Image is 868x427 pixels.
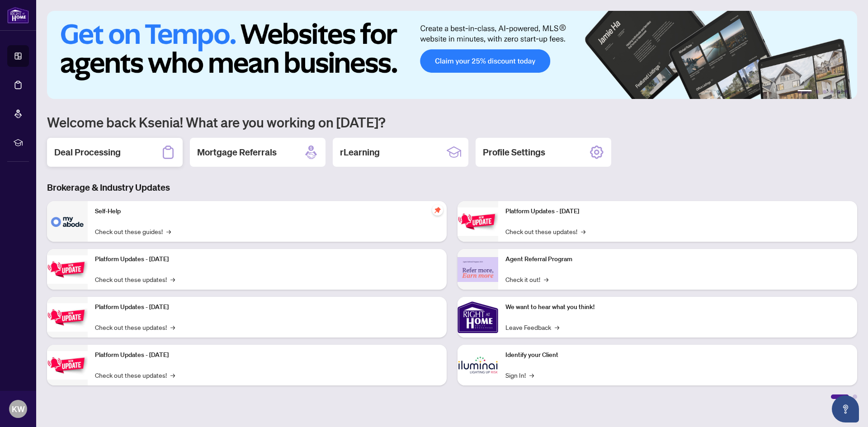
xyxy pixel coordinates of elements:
[95,206,439,216] p: Self-Help
[170,274,175,284] span: →
[7,7,29,23] img: logo
[505,350,850,360] p: Identify your Client
[529,370,534,380] span: →
[830,90,834,94] button: 4
[844,90,848,94] button: 6
[95,274,175,284] a: Check out these updates!→
[837,90,841,94] button: 5
[47,255,88,284] img: Platform Updates - September 16, 2025
[432,205,443,216] span: pushpin
[95,370,175,380] a: Check out these updates!→
[458,207,498,236] img: Platform Updates - June 23, 2025
[505,206,850,216] p: Platform Updates - [DATE]
[555,322,559,332] span: →
[166,226,171,236] span: →
[54,146,121,159] h2: Deal Processing
[47,11,857,99] img: Slide 0
[170,322,175,332] span: →
[47,113,857,131] h1: Welcome back Ksenia! What are you working on [DATE]?
[12,403,25,415] span: KW
[483,146,545,159] h2: Profile Settings
[505,254,850,264] p: Agent Referral Program
[823,90,826,94] button: 3
[170,370,175,380] span: →
[832,395,859,422] button: Open asap
[797,90,812,94] button: 1
[47,303,88,332] img: Platform Updates - July 21, 2025
[95,322,175,332] a: Check out these updates!→
[505,274,548,284] a: Check it out!→
[505,302,850,312] p: We want to hear what you think!
[458,345,498,385] img: Identify your Client
[340,146,380,159] h2: rLearning
[47,181,857,194] h3: Brokerage & Industry Updates
[47,351,88,380] img: Platform Updates - July 8, 2025
[505,370,534,380] a: Sign In!→
[95,302,439,312] p: Platform Updates - [DATE]
[581,226,585,236] span: →
[95,226,171,236] a: Check out these guides!→
[505,226,585,236] a: Check out these updates!→
[47,201,88,242] img: Self-Help
[95,254,439,264] p: Platform Updates - [DATE]
[95,350,439,360] p: Platform Updates - [DATE]
[458,297,498,338] img: We want to hear what you think!
[544,274,548,284] span: →
[458,257,498,282] img: Agent Referral Program
[505,322,559,332] a: Leave Feedback→
[197,146,277,159] h2: Mortgage Referrals
[816,90,819,94] button: 2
